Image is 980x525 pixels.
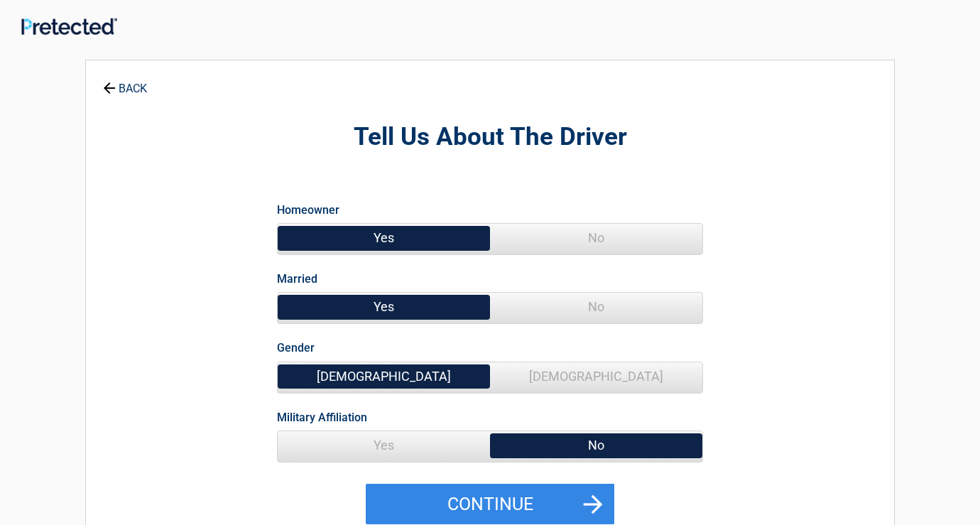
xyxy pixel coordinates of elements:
[277,269,317,288] label: Married
[490,431,702,460] span: No
[278,293,490,321] span: Yes
[366,484,614,525] button: Continue
[490,224,702,252] span: No
[490,293,702,321] span: No
[21,18,117,35] img: Main Logo
[490,362,702,391] span: [DEMOGRAPHIC_DATA]
[278,362,490,391] span: [DEMOGRAPHIC_DATA]
[278,431,490,460] span: Yes
[277,338,315,357] label: Gender
[277,200,339,220] label: Homeowner
[278,224,490,252] span: Yes
[100,70,150,94] a: BACK
[277,408,367,427] label: Military Affiliation
[164,121,816,154] h2: Tell Us About The Driver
